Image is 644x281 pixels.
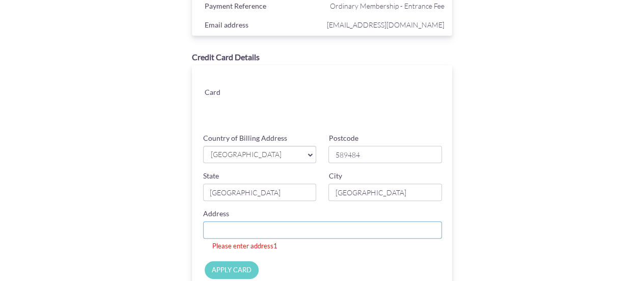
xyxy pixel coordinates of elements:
label: Address [203,209,229,219]
iframe: Secure card security code input frame [356,98,443,116]
label: Postcode [328,133,358,143]
div: Card [197,86,261,101]
div: Email address [197,18,325,34]
small: Please enter address1 [205,241,435,251]
iframe: Secure card number input frame [268,75,443,94]
iframe: Secure card expiration date input frame [268,98,355,116]
div: Credit Card Details [192,52,453,63]
input: APPLY CARD [205,261,259,279]
label: State [203,171,219,181]
label: City [328,171,342,181]
span: [GEOGRAPHIC_DATA] [210,149,300,160]
label: Country of Billing Address [203,133,287,143]
span: [EMAIL_ADDRESS][DOMAIN_NAME] [324,18,444,31]
a: [GEOGRAPHIC_DATA] [203,146,317,163]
